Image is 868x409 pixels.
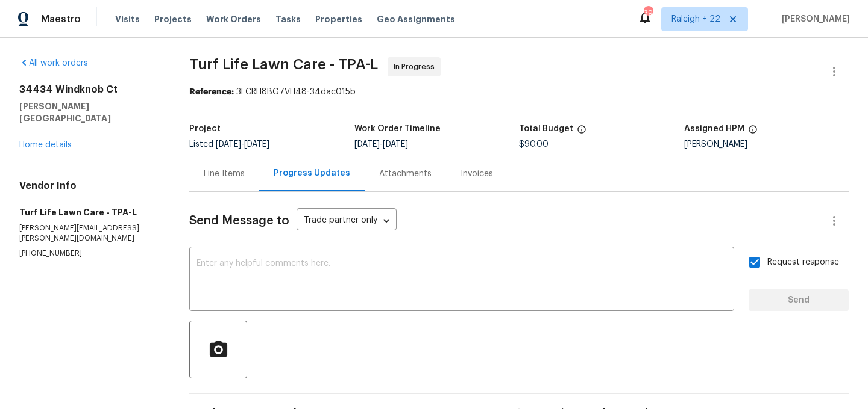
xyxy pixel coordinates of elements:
span: [DATE] [244,140,269,149]
span: In Progress [394,61,439,73]
b: Reference: [189,88,234,96]
span: The hpm assigned to this work order. [748,125,758,140]
span: [DATE] [383,140,408,149]
div: 3FCRH8BG7VH48-34dac015b [189,86,849,98]
span: Turf Life Lawn Care - TPA-L [189,57,378,72]
h5: [PERSON_NAME][GEOGRAPHIC_DATA] [19,100,160,125]
div: 393 [644,7,652,19]
span: - [354,140,408,149]
a: Home details [19,141,72,149]
span: Projects [154,13,192,25]
span: Maestro [41,13,81,25]
span: Tasks [275,15,301,23]
div: Invoices [461,168,493,180]
span: Properties [315,13,362,25]
span: [DATE] [354,140,380,149]
div: Trade partner only [297,211,397,231]
a: All work orders [19,59,88,67]
span: - [216,140,269,149]
span: [PERSON_NAME] [777,13,850,25]
h5: Turf Life Lawn Care - TPA-L [19,206,160,218]
span: Visits [115,13,140,25]
p: [PERSON_NAME][EMAIL_ADDRESS][PERSON_NAME][DOMAIN_NAME] [19,223,160,244]
span: The total cost of line items that have been proposed by Opendoor. This sum includes line items th... [577,125,587,140]
h5: Project [189,125,221,133]
div: Progress Updates [274,167,350,179]
span: Send Message to [189,215,289,227]
h5: Total Budget [519,125,573,133]
span: Listed [189,140,269,149]
h2: 34434 Windknob Ct [19,84,160,96]
div: Line Items [204,168,245,180]
span: Raleigh + 22 [671,13,720,25]
h5: Assigned HPM [684,125,744,133]
div: [PERSON_NAME] [684,140,849,149]
p: [PHONE_NUMBER] [19,248,160,259]
span: Work Orders [206,13,261,25]
div: Attachments [379,168,432,180]
h4: Vendor Info [19,180,160,192]
span: Geo Assignments [377,13,455,25]
span: [DATE] [216,140,241,149]
span: Request response [767,256,839,269]
span: $90.00 [519,140,549,149]
h5: Work Order Timeline [354,125,441,133]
